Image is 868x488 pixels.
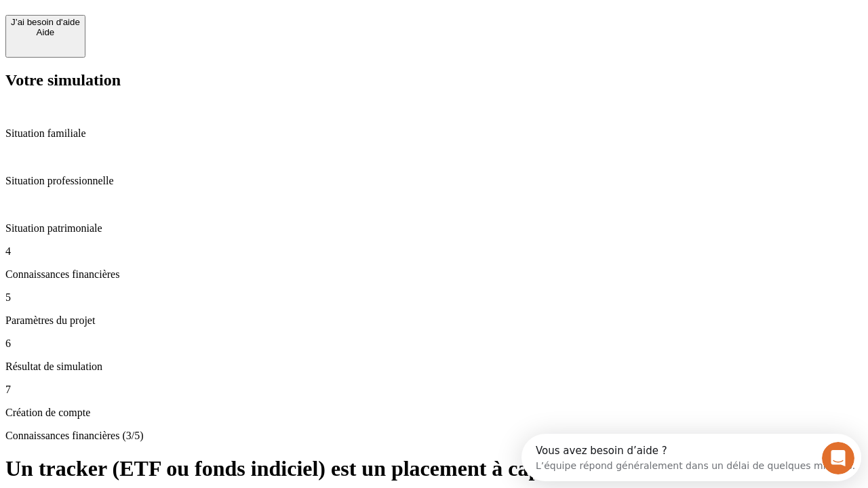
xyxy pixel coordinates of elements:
div: Vous avez besoin d’aide ? [14,12,334,22]
p: Paramètres du projet [5,314,863,327]
p: 5 [5,291,863,304]
p: 4 [5,245,863,258]
p: Situation patrimoniale [5,222,863,235]
p: Connaissances financières (3/5) [5,430,863,442]
p: Situation familiale [5,127,863,140]
p: 7 [5,384,863,396]
div: Ouvrir le Messenger Intercom [5,5,374,43]
p: Connaissances financières [5,268,863,281]
button: J’ai besoin d'aideAide [5,15,85,58]
h1: Un tracker (ETF ou fonds indiciel) est un placement à capital garanti ? [5,456,863,481]
iframe: Intercom live chat discovery launcher [521,434,861,481]
h2: Votre simulation [5,71,863,89]
div: J’ai besoin d'aide [11,17,80,27]
p: Création de compte [5,407,863,419]
iframe: Intercom live chat [822,442,854,474]
div: Aide [11,27,80,37]
p: 6 [5,338,863,350]
p: Situation professionnelle [5,175,863,187]
div: L’équipe répond généralement dans un délai de quelques minutes. [14,22,334,37]
p: Résultat de simulation [5,361,863,373]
